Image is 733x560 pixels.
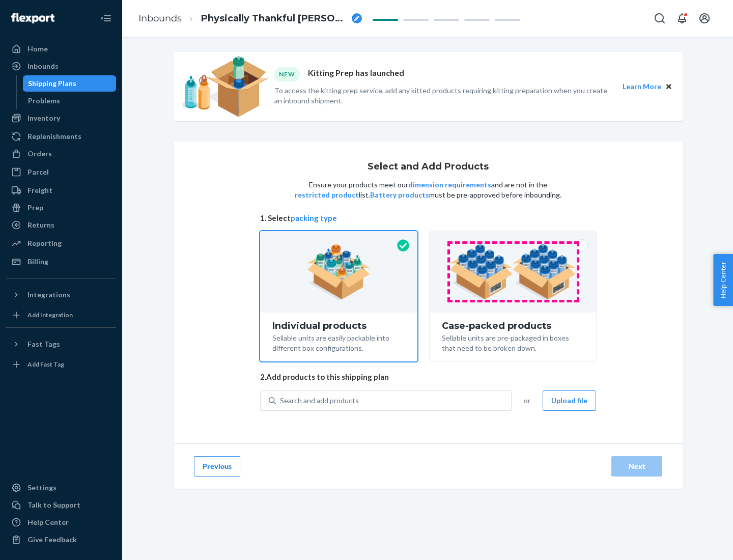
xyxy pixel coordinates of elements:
img: Flexport logo [11,13,54,23]
div: Give Feedback [27,535,77,545]
div: Search and add products [280,396,359,406]
div: Inventory [27,113,60,123]
div: Talk to Support [27,500,80,510]
a: Prep [6,200,116,216]
button: Help Center [713,254,733,306]
a: Orders [6,146,116,162]
a: Inbounds [6,58,116,74]
span: 2. Add products to this shipping plan [260,372,596,382]
div: Case-packed products [442,321,584,331]
img: individual-pack.facf35554cb0f1810c75b2bd6df2d64e.png [307,244,371,300]
button: packing type [291,213,337,223]
div: Replenishments [27,131,81,142]
div: Prep [27,203,43,213]
button: Integrations [6,287,116,303]
a: Freight [6,182,116,199]
div: Fast Tags [27,339,60,349]
div: Billing [27,257,48,267]
button: Close [663,81,674,92]
span: 1. Select [260,213,596,223]
a: Inventory [6,110,116,126]
img: case-pack.59cecea509d18c883b923b81aeac6d0b.png [449,244,576,300]
div: Sellable units are easily packable into different box configurations. [272,331,405,353]
ol: breadcrumbs [130,4,370,34]
div: Problems [28,96,60,106]
span: or [524,396,530,406]
button: Learn More [623,81,661,92]
div: Help Center [27,517,69,527]
a: Home [6,41,116,57]
button: Fast Tags [6,336,116,352]
button: restricted product [295,190,359,200]
p: To access the kitting prep service, add any kitted products requiring kitting preparation when yo... [274,86,613,106]
div: Next [620,461,654,471]
button: Close Navigation [96,8,116,29]
span: Physically Thankful Budgerigar [201,12,348,25]
a: Problems [23,93,117,109]
a: Billing [6,254,116,270]
button: Upload file [543,390,596,411]
a: Shipping Plans [23,75,117,92]
div: Individual products [272,321,405,331]
div: Freight [27,185,52,195]
div: NEW [274,67,300,81]
div: Integrations [27,290,70,300]
a: Inbounds [138,13,182,24]
div: Orders [27,149,52,159]
a: Reporting [6,235,116,251]
button: Next [611,456,662,477]
button: dimension requirements [408,180,491,190]
button: Open notifications [672,8,692,29]
div: Shipping Plans [28,78,76,89]
div: Add Fast Tag [27,360,64,369]
div: Settings [27,483,57,493]
p: Kitting Prep has launched [308,67,404,81]
div: Home [27,44,48,54]
div: Add Integration [27,311,73,319]
a: Returns [6,217,116,233]
button: Battery products [370,190,429,200]
a: Add Fast Tag [6,356,116,373]
a: Replenishments [6,128,116,145]
a: Help Center [6,514,116,530]
a: Talk to Support [6,497,116,513]
div: Returns [27,220,54,230]
a: Settings [6,480,116,496]
a: Add Integration [6,307,116,323]
button: Give Feedback [6,531,116,548]
p: Ensure your products meet our and are not in the list. must be pre-approved before inbounding. [294,180,562,200]
h1: Select and Add Products [368,162,489,172]
a: Parcel [6,164,116,180]
button: Open Search Box [650,8,670,29]
div: Reporting [27,238,62,248]
div: Parcel [27,167,49,177]
button: Previous [194,456,240,477]
button: Open account menu [694,8,715,29]
div: Inbounds [27,61,59,71]
div: Sellable units are pre-packaged in boxes that need to be broken down. [442,331,584,353]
